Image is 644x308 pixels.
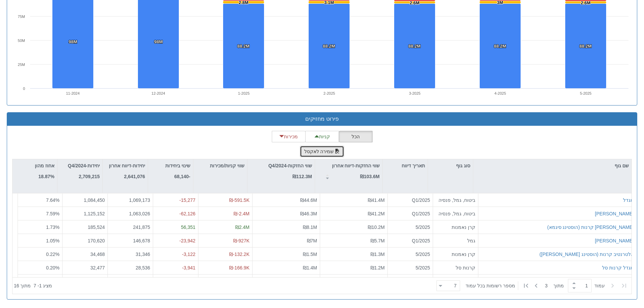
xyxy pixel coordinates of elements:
div: סוג גוף [428,159,473,172]
div: 1,125,152 [65,210,105,217]
div: Q1/2025 [390,210,430,217]
tspan: 98M [154,39,163,44]
div: 1.73 % [21,223,59,230]
button: קניות [305,131,339,142]
div: ביטוח, גמל, פנסיה [436,210,475,217]
div: -3,122 [156,251,195,257]
span: ₪41.2M [368,211,385,216]
text: 25M [18,63,25,67]
tspan: 88.2M [408,44,421,49]
div: -23,942 [156,237,195,244]
span: ₪1.3M [371,251,385,257]
div: Q1/2025 [390,197,430,204]
span: ₪44.6M [300,197,317,203]
tspan: 88.2M [237,44,249,49]
span: ₪10.2M [368,224,385,230]
tspan: 2.6M [581,0,591,5]
button: אלטרנטיב קרנות (הוסטינג [PERSON_NAME]) [540,251,634,257]
tspan: 98M [69,39,77,44]
span: ₪7M [307,238,317,243]
tspan: 2.6M [410,0,420,5]
div: שווי קניות/מכירות [193,159,247,172]
button: הכל [339,131,373,142]
p: שווי החזקות-Q4/2024 [268,162,312,169]
div: גמל [436,237,475,244]
text: 50M [18,39,25,43]
div: -62,126 [156,210,195,217]
text: 11-2024 [66,91,79,95]
span: ₪2.4M [235,224,249,230]
span: ₪5.7M [371,238,385,243]
div: שם גוף [473,159,631,172]
div: 7.64 % [21,197,59,204]
strong: 2,641,076 [124,174,145,179]
p: יחידות-Q4/2024 [68,162,100,169]
text: 1-2025 [238,91,249,95]
p: יחידות-דיווח אחרון [109,162,145,169]
div: 34,468 [65,251,105,257]
div: 0.20 % [21,264,59,271]
div: 5/2025 [390,223,430,230]
div: 5/2025 [390,251,430,257]
strong: 18.87% [39,174,54,179]
div: תאריך דיווח [383,159,428,172]
div: ‏ מתוך [434,278,630,293]
div: קרן נאמנות [436,251,475,257]
div: 241,875 [111,223,150,230]
span: ₪-2.4M [234,211,249,216]
div: קרן נאמנות [436,223,475,230]
tspan: 88.2M [323,44,335,49]
span: ‏עמוד [594,282,605,289]
div: 28,536 [111,264,150,271]
div: -3,941 [156,264,195,271]
text: 4-2025 [495,91,506,95]
strong: -68,140 [174,174,191,179]
div: 1.05 % [21,237,59,244]
p: אחוז מהון [35,162,54,169]
strong: ₪103.6M [360,174,380,179]
tspan: 88.2M [494,44,506,49]
div: 7.59 % [21,210,59,217]
span: 3 [545,282,553,289]
div: 170,620 [65,237,105,244]
text: 75M [18,15,25,19]
div: [PERSON_NAME] [595,237,634,244]
button: מכירות [272,131,306,142]
span: ₪1.2M [371,265,385,270]
p: שווי החזקות-דיווח אחרון [332,162,380,169]
div: קרנות סל [436,264,475,271]
div: 146,678 [111,237,150,244]
span: ₪-132.2K [229,251,249,257]
div: 0.22 % [21,251,59,257]
button: מגדל [623,197,634,204]
span: ₪46.3M [300,211,317,216]
div: ‏מציג 1 - 7 ‏ מתוך 16 [14,278,52,293]
text: 0 [23,87,25,91]
div: 1,084,450 [65,197,105,204]
button: מגדל קרנות סל [602,264,634,271]
div: Q1/2025 [390,237,430,244]
strong: ₪112.3M [292,174,312,179]
span: ₪-927K [233,238,249,243]
button: [PERSON_NAME] [595,210,634,217]
h3: פירוט מחזיקים [12,116,632,122]
div: 5/2025 [390,264,430,271]
div: ביטוח, גמל, פנסיה [436,197,475,204]
span: ₪41.4M [368,197,385,203]
div: -15,277 [156,197,195,204]
span: ₪1.4M [303,265,317,270]
strong: 2,709,215 [79,174,100,179]
text: 5-2025 [580,91,591,95]
p: שינוי ביחידות [165,162,190,169]
span: ₪-166.9K [229,265,249,270]
text: 3-2025 [409,91,421,95]
text: 12-2024 [151,91,165,95]
tspan: 88.2M [579,44,592,49]
button: [PERSON_NAME] קרנות (הוסטינג סיגמא) [547,223,634,230]
text: 2-2025 [324,91,335,95]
